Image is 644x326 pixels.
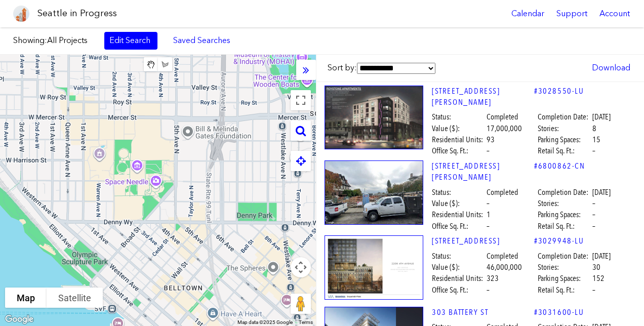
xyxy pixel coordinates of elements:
span: Office Sq. Ft.: [432,221,485,232]
label: Showing: [13,35,94,46]
span: – [592,198,595,209]
a: Terms [299,319,313,325]
span: – [592,284,595,296]
span: Office Sq. Ft.: [432,284,485,296]
span: Completion Date: [538,111,591,123]
span: 30 [592,262,600,273]
span: Residential Units: [432,273,485,284]
a: #3029948-LU [534,235,584,247]
span: – [592,209,595,220]
h1: Seattle in Progress [37,7,117,20]
span: All Projects [47,35,88,45]
span: Parking Spaces: [538,209,591,220]
img: 1.jpg [325,235,423,300]
span: Parking Spaces: [538,273,591,284]
a: 303 BATTERY ST [432,307,534,318]
button: Toggle fullscreen view [291,90,311,110]
span: Status: [432,251,485,262]
a: #3031600-LU [534,307,584,318]
a: Open this area in Google Maps (opens a new window) [3,313,36,326]
span: – [487,221,490,232]
button: Show satellite imagery [47,288,103,308]
span: [DATE] [592,251,611,262]
img: favicon-96x96.png [13,6,29,22]
a: [STREET_ADDRESS][PERSON_NAME] [432,86,534,108]
a: Edit Search [104,32,157,49]
span: – [592,221,595,232]
span: Retail Sq. Ft.: [538,221,591,232]
span: [DATE] [592,111,611,123]
span: Value ($): [432,198,485,209]
span: 8 [592,123,596,134]
span: Completed [487,187,518,198]
span: Value ($): [432,262,485,273]
select: Sort by: [357,63,435,74]
a: #6800862-CN [534,160,585,172]
span: Stories: [538,262,591,273]
span: Completion Date: [538,251,591,262]
span: Completed [487,111,518,123]
a: Saved Searches [168,32,236,49]
span: Residential Units: [432,134,485,145]
button: Draw a shape [158,57,172,71]
span: 152 [592,273,605,284]
span: Completion Date: [538,187,591,198]
span: Completed [487,251,518,262]
span: Map data ©2025 Google [237,319,293,325]
span: – [592,145,595,156]
a: #3028550-LU [534,86,584,97]
span: 93 [487,134,495,145]
img: 309_W_KINNEAR_PL_SEATTLE.jpg [325,160,423,225]
span: Office Sq. Ft.: [432,145,485,156]
span: 15 [592,134,600,145]
span: Stories: [538,198,591,209]
span: Stories: [538,123,591,134]
button: Show street map [5,288,47,308]
span: Status: [432,187,485,198]
a: [STREET_ADDRESS] [432,235,534,247]
span: – [487,198,490,209]
button: Drag Pegman onto the map to open Street View [291,294,311,314]
a: Download [587,59,635,76]
span: Value ($): [432,123,485,134]
span: 17,000,000 [487,123,522,134]
label: Sort by: [328,62,435,74]
span: [DATE] [592,187,611,198]
span: Retail Sq. Ft.: [538,145,591,156]
span: 323 [487,273,499,284]
span: – [487,145,490,156]
span: Status: [432,111,485,123]
a: [STREET_ADDRESS][PERSON_NAME] [432,160,534,183]
span: Retail Sq. Ft.: [538,284,591,296]
span: 46,000,000 [487,262,522,273]
img: 1.jpg [325,86,423,150]
span: – [487,284,490,296]
img: Google [3,313,36,326]
span: 1 [487,209,491,220]
button: Map camera controls [291,257,311,277]
button: Stop drawing [144,57,158,71]
span: Parking Spaces: [538,134,591,145]
span: Residential Units: [432,209,485,220]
